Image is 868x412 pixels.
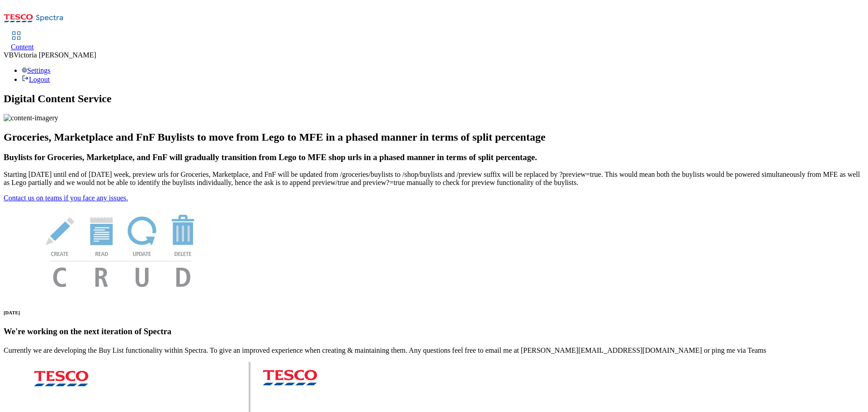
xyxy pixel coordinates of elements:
img: News Image [4,202,239,297]
h3: Buylists for Groceries, Marketplace, and FnF will gradually transition from Lego to MFE shop urls... [4,152,864,162]
h6: [DATE] [4,310,864,315]
h3: We're working on the next iteration of Spectra [4,327,864,336]
img: content-imagery [4,114,58,122]
a: Settings [22,66,51,74]
a: Contact us on teams if you face any issues. [4,194,128,202]
h1: Digital Content Service [4,93,864,105]
span: VB [4,51,14,59]
p: Starting [DATE] until end of [DATE] week, preview urls for Groceries, Marketplace, and FnF will b... [4,170,864,187]
p: Currently we are developing the Buy List functionality within Spectra. To give an improved experi... [4,346,864,355]
span: Content [11,43,34,51]
span: Victoria [PERSON_NAME] [14,51,96,59]
h2: Groceries, Marketplace and FnF Buylists to move from Lego to MFE in a phased manner in terms of s... [4,131,864,143]
a: Logout [22,76,50,83]
a: Content [11,32,34,51]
